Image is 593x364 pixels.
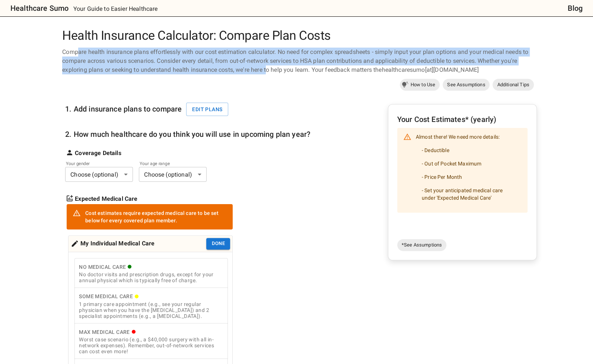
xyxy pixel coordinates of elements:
h6: Healthcare Sumo [10,2,68,14]
a: See Assumptions [443,79,490,91]
div: Compare health insurance plans effortlessly with our cost estimation calculator. No need for comp... [59,48,533,74]
button: No Medical CareNo doctor visits and prescription drugs, except for your annual physical which is ... [74,258,228,288]
button: Edit plans [186,103,228,116]
a: Blog [567,2,583,14]
span: Additional Tips [492,81,533,88]
div: My Individual Medical Care [71,238,154,249]
li: - Set your anticipated medical care under 'Expected Medical Care' [416,184,522,204]
strong: Coverage Details [75,149,121,158]
div: Choose (optional) [139,167,207,182]
div: No doctor visits and prescription drugs, except for your annual physical which is typically free ... [79,271,223,283]
button: Done [206,238,230,249]
li: - Deductible [416,144,522,157]
h6: Your Cost Estimates* (yearly) [397,113,527,125]
h6: 2. How much healthcare do you think you will use in upcoming plan year? [65,128,310,140]
strong: Expected Medical Care [75,194,137,203]
button: Max Medical CareWorst case scenario (e.g., a $40,000 surgery with all in-network expenses). Remem... [74,323,228,359]
div: Worst case scenario (e.g., a $40,000 surgery with all in-network expenses). Remember, out-of-netw... [79,336,223,354]
div: Choose (optional) [65,167,133,182]
div: Max Medical Care [79,328,223,337]
a: Healthcare Sumo [4,2,68,14]
a: Additional Tips [492,79,533,91]
div: Almost there! We need more details: [416,130,522,210]
div: No Medical Care [79,262,223,272]
h6: 1. Add insurance plans to compare [65,103,233,116]
label: Your gender [66,160,122,167]
span: See Assumptions [443,81,490,88]
li: - Price Per Month [416,170,522,184]
button: Some Medical Care1 primary care appointment (e.g., see your regular physician when you have the [... [74,287,228,323]
a: How to Use [400,79,440,91]
div: Some Medical Care [79,292,223,301]
div: 1 primary care appointment (e.g., see your regular physician when you have the [MEDICAL_DATA]) an... [79,301,223,319]
h1: Health Insurance Calculator: Compare Plan Costs [59,28,533,43]
div: Cost estimates require expected medical care to be set below for every covered plan member. [85,206,227,227]
label: Your age range [140,160,196,167]
li: - Out of Pocket Maximum [416,157,522,170]
a: *See Assumptions [397,239,446,251]
span: How to Use [406,81,440,88]
span: *See Assumptions [397,241,446,249]
p: Your Guide to Easier Healthcare [73,4,158,13]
